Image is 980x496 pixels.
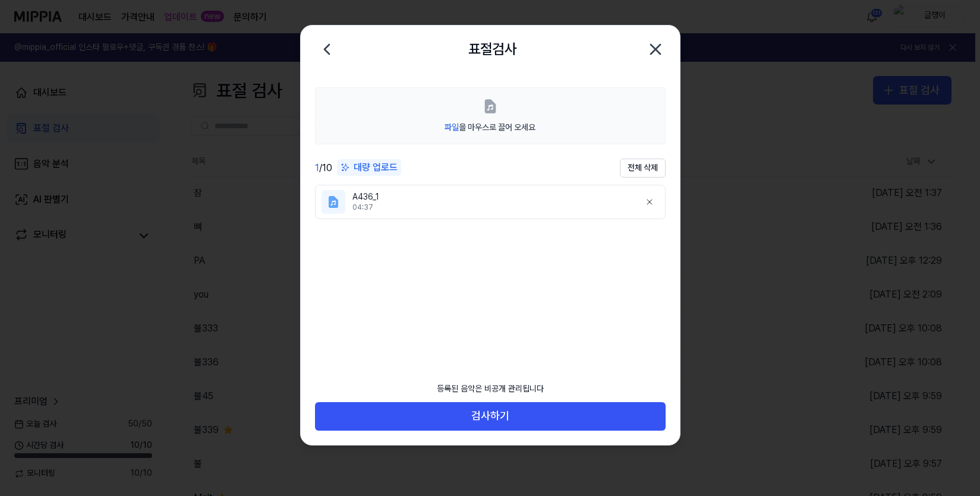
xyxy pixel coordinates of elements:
[337,159,401,176] button: 대량 업로드
[315,162,319,173] span: 1
[315,161,332,175] div: / 10
[337,159,401,176] div: 대량 업로드
[315,402,666,431] button: 검사하기
[445,122,459,132] span: 파일
[620,159,666,178] button: 전체 삭제
[468,38,517,61] h2: 표절검사
[352,203,631,213] div: 04:37
[352,191,631,203] div: A436_1
[430,376,551,402] div: 등록된 음악은 비공개 관리됩니다
[445,122,535,132] span: 을 마우스로 끌어 오세요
